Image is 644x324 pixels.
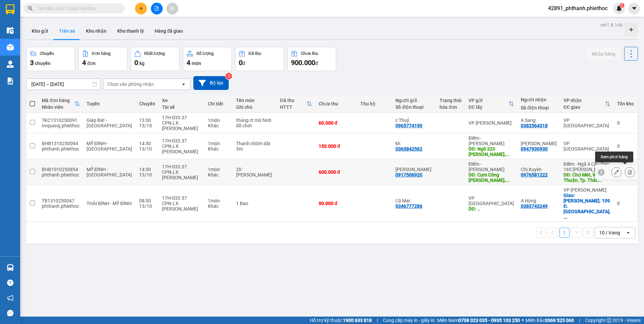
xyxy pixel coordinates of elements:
div: Số lượng [196,51,214,56]
span: notification [7,295,13,301]
button: aim [166,3,178,14]
span: đơn [87,61,96,66]
div: Thanh nhôm dài 3m [236,141,273,152]
div: Chọn văn phòng nhận [107,81,154,88]
div: nvquang.phiethoc [42,123,80,128]
div: Khác [208,203,229,209]
div: hóa đơn [440,104,462,110]
div: 0382564318 [521,123,548,128]
div: phthanh.phiethoc [42,146,80,152]
div: Giao: Ng. 109 Đ. Trường Chinh, Phương Liệt, Thanh Xuân, Hà Nội, Việt Nam [563,193,610,220]
div: VP [PERSON_NAME] [563,187,610,193]
div: VP [GEOGRAPHIC_DATA] [469,195,514,206]
span: 42891_phthanh.phiethoc [543,4,613,12]
div: 13/10 [139,146,155,152]
div: 10 / trang [599,229,620,236]
div: Số điện thoại [521,105,557,110]
button: Số lượng4món [183,47,232,71]
div: Tuyến [87,101,132,106]
div: 600.000 đ [319,169,354,175]
img: warehouse-icon [7,27,14,34]
div: 17H-033.37 [162,138,201,143]
div: A Hùng [521,198,557,203]
div: Người nhận [521,97,557,102]
span: Cung cấp máy in - giấy in: [383,317,436,324]
strong: 0369 525 060 [545,318,574,323]
span: | [377,317,378,324]
div: VP [PERSON_NAME] [469,120,514,126]
div: 150.000 đ [319,143,354,149]
div: DĐ: Cụm Công Nghiệp Ngọc Hồi, Cụm CN, QL1A, Ngọc Hồi, Thanh Trì, Hà Nội, Việt Nam [469,172,514,183]
div: CPN.LX.[PERSON_NAME] [162,143,201,154]
div: DĐ: Ngõ 323 Lương Thế Vinh, Trung Văn, Nam Từ Liêm, Hà Nội, Việt Nam [469,146,514,157]
div: Khối lượng [144,51,165,56]
span: message [7,310,13,316]
span: aim [170,6,174,11]
div: ver 1.8.146 [600,21,623,29]
sup: 2 [620,3,624,8]
div: Tên món [236,98,273,103]
div: 0 [617,143,634,149]
div: Sửa đơn hàng [611,167,621,177]
div: ĐC giao [563,104,605,110]
div: 20 thùng sơn [236,167,273,177]
div: 0346777286 [395,203,422,209]
div: 17H-033.37 [162,195,201,201]
div: Chị Xuyên [521,167,557,172]
div: 1 Bao [236,201,273,206]
div: 1 món [208,167,229,172]
input: Select a date range. [27,79,100,90]
span: 900.000 [291,59,315,67]
span: món [192,61,201,66]
div: A Sang [521,118,557,123]
span: 0 [134,59,138,67]
div: Điểm - Ngã 4 Cầu Đen: 165 [PERSON_NAME] [563,161,610,172]
svg: open [181,82,186,87]
div: BHB1310250094 [42,141,80,146]
div: Ghi chú [236,104,273,110]
div: DĐ: Chợ Mét, Việt Thuận, Tp. Thái Bình, Thái Bình, Việt Nam [563,172,610,183]
button: Chuyến3chuyến [26,47,75,71]
div: Thu hộ [360,101,389,106]
div: 0947930930 [521,146,548,152]
div: TKC1310250091 [42,118,80,123]
span: Giáp Bát - [GEOGRAPHIC_DATA] [87,118,132,128]
div: 0 [617,120,634,126]
div: 13/10 [139,203,155,209]
div: Điểm - [PERSON_NAME] [469,161,514,172]
div: DĐ: .. [469,206,514,212]
div: c Thuỷ [395,118,433,123]
span: ... [597,177,601,183]
button: Chưa thu900.000đ [287,47,336,71]
span: question-circle [7,280,13,286]
span: MỸ ĐÌNH - [GEOGRAPHIC_DATA] [87,141,132,152]
img: logo-vxr [6,4,14,14]
div: 0363842562 [395,146,422,152]
div: HTTT [280,104,306,110]
div: Chuyến [139,101,155,106]
div: 08:30 [139,198,155,203]
div: Mã đơn hàng [42,98,74,103]
div: VP [GEOGRAPHIC_DATA] [563,118,610,128]
button: Khối lượng0kg [131,47,180,71]
button: Kho thanh lý [112,23,149,39]
span: ... [506,152,510,157]
div: 0 [617,201,634,206]
sup: 3 [225,73,232,79]
div: Tài xế [162,104,201,110]
div: 13/10 [139,123,155,128]
span: đ [243,61,245,66]
img: warehouse-icon [7,264,14,271]
button: Bộ lọc [193,76,229,90]
img: warehouse-icon [7,44,14,51]
img: solution-icon [7,77,14,85]
div: Xe [162,98,201,103]
div: CPN.LX.[PERSON_NAME] [162,201,201,212]
div: Điểm - [PERSON_NAME] [469,135,514,146]
span: ... [506,177,510,183]
span: kg [139,61,144,66]
div: Anh Nhân [521,141,557,146]
span: copyright [607,318,611,323]
button: Đơn hàng4đơn [78,47,127,71]
div: Cô Mai [395,198,433,203]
